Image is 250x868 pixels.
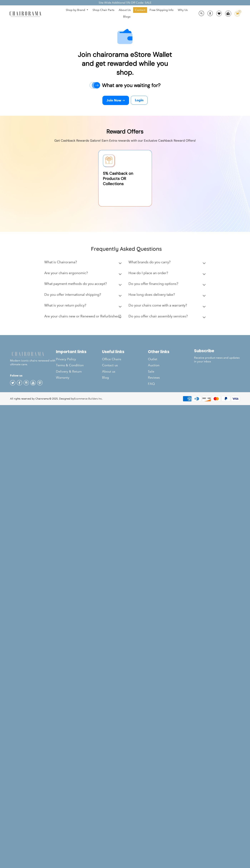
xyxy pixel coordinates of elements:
span: Blog [102,376,109,380]
span: Why Us [178,8,188,12]
summary: What brands do you carry? [128,258,207,268]
span: FAQ [148,382,155,386]
a: Contact [133,7,147,13]
a: Join Now [102,96,129,105]
a: Why Us [176,7,189,13]
a: Auction [148,362,194,368]
h1: Reward Offers [54,125,196,138]
a: Shop Chair Parts [91,7,116,13]
span: Contact us [102,363,118,367]
nav: DesktopNavigation [58,7,195,20]
summary: Do your chairs come with a warranty? [128,301,207,312]
span: 5 % Cashback on Products OR Collections [103,171,147,186]
a: Free Shipping Info [148,7,175,13]
summary: How do I place an order? [128,268,207,279]
a: Privacy Policy [56,356,102,362]
a: FAQ [148,381,194,387]
p: Receive product news and updates in your inbox [194,356,240,363]
h2: How long does delivery take? [128,293,175,297]
a: 1 [232,11,240,16]
h2: Useful links [102,349,148,354]
span: Privacy Policy [56,357,76,361]
p: What are you waiting for? [100,80,161,90]
a: Shop by Brand [64,7,90,13]
p: Join chairorama eStore Wallet and get rewarded while you shop. [77,46,173,80]
h2: Important links [56,349,102,354]
h2: What is your return policy? [44,303,86,307]
span: Outlet [148,357,157,361]
div: 1 [238,10,241,13]
summary: What payment methods do you accept? [44,279,123,290]
h2: Frequently Asked Questions [44,245,208,252]
h2: What brands do you carry? [128,260,170,264]
img: chairorama [8,11,43,17]
summary: Do you offer international shipping? [44,290,123,301]
h2: Do your chairs come with a warranty? [128,303,187,307]
summary: Are your chairs ergonomic? [44,268,123,279]
img: WhatsApp_Image_2024-07-12_at_16.23.01.webp [225,11,231,16]
span: Auction [148,363,159,367]
a: Warranty [56,375,102,381]
a: Ecommerce Builders Inc. [74,397,103,400]
a: About us [102,368,148,375]
a: Terms & Condition [56,362,102,368]
span: Office Chairs [102,357,121,361]
a: Contact us [102,362,148,368]
a: Login [131,96,148,105]
a: Sale [148,368,194,375]
a: Delivery & Return [56,368,102,375]
span: Blogs [123,15,130,19]
summary: How long does delivery take? [128,290,207,301]
span: Delivery & Return [56,370,82,374]
summary: Do you offer chair assembly services? [128,312,207,323]
span: Terms & Condition [56,363,84,367]
h2: Do you offer financing options? [128,282,178,286]
span: About us [102,370,115,374]
a: Office Chairs [102,356,148,362]
span: Reviews [148,376,160,380]
h4: Folow us [10,373,56,378]
summary: What is your return policy? [44,301,123,312]
a: Blogs [121,14,132,19]
h2: Do you offer chair assembly services? [128,314,188,318]
h2: What is Chairorama? [44,260,77,264]
span: About Us [119,8,131,12]
span: Contact [135,8,145,12]
h2: How do I place an order? [128,271,168,275]
h2: Do you offer international shipping? [44,293,101,297]
p: Modern iconic chairs renewed with ultimate care. [10,351,56,366]
h2: Other links [148,349,194,354]
span: Warranty [56,376,69,380]
span: Free Shipping Info [150,8,174,12]
p: Get Cashback Rewards Galore! Earn Extra rewards with our Exclusive Cashback Reward Offers! [54,138,196,143]
img: chairorama [10,351,46,357]
h2: Subscribe [194,348,240,353]
h2: Are your chairs new or Renewed or Refurbished? [44,314,121,318]
summary: Do you offer financing options? [128,279,207,290]
h2: Are your chairs ergonomic? [44,271,88,275]
span: Shop Chair Parts [93,8,114,12]
a: About Us [117,7,132,13]
div: All rights reserved by Chairorama © 2025. Designed by [10,397,103,401]
span: Sale [148,370,154,374]
a: Outlet [148,356,194,362]
a: Reviews [148,375,194,381]
a: Blog [102,375,148,381]
h2: What payment methods do you accept? [44,282,107,286]
summary: What is Chairorama? [44,258,123,268]
summary: Are your chairs new or Renewed or Refurbished? [44,312,123,323]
